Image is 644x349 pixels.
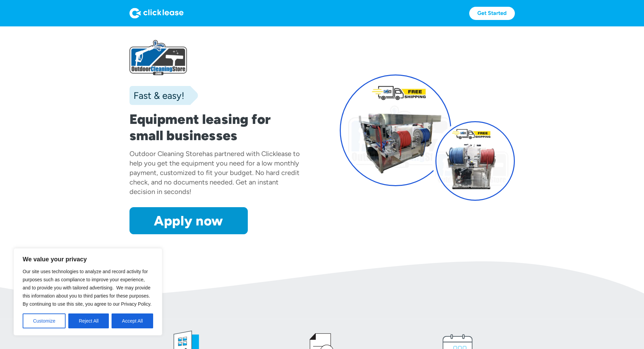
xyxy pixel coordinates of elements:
[23,255,153,263] p: We value your privacy
[68,313,109,328] button: Reject All
[129,89,184,102] div: Fast & easy!
[23,313,66,328] button: Customize
[129,150,300,196] div: has partnered with Clicklease to help you get the equipment you need for a low monthly payment, c...
[14,248,162,335] div: We value your privacy
[129,111,305,144] h1: Equipment leasing for small businesses
[469,7,515,20] a: Get Started
[23,269,151,307] span: Our site uses technologies to analyze and record activity for purposes such as compliance to impr...
[129,150,202,158] div: Outdoor Cleaning Store
[129,8,184,19] img: Logo
[129,207,248,234] a: Apply now
[112,313,153,328] button: Accept All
